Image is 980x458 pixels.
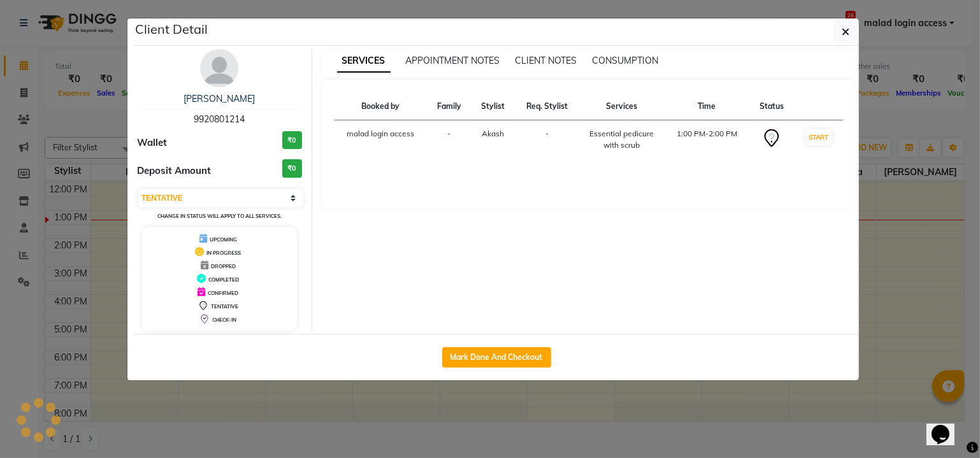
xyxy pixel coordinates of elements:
[211,263,236,269] span: DROPPED
[586,128,657,151] div: Essential pedicure with scrub
[184,93,255,104] a: [PERSON_NAME]
[208,290,238,296] span: CONFIRMED
[335,120,428,159] td: malad login access
[194,113,245,125] span: 9920801214
[406,55,500,66] span: APPOINTMENT NOTES
[515,93,579,120] th: Req. Stylist
[282,159,302,178] h3: ₹0
[200,49,238,87] img: avatar
[206,250,241,256] span: IN PROGRESS
[593,55,659,66] span: CONSUMPTION
[427,120,472,159] td: -
[427,93,472,120] th: Family
[805,129,832,145] button: START
[282,131,302,150] h3: ₹0
[665,120,749,159] td: 1:00 PM-2:00 PM
[926,407,967,445] iframe: chat widget
[157,213,282,219] small: Change in status will apply to all services.
[137,136,167,150] span: Wallet
[212,317,236,323] span: CHECK-IN
[482,129,505,138] span: Akash
[210,236,237,243] span: UPCOMING
[335,93,428,120] th: Booked by
[749,93,794,120] th: Status
[137,164,211,178] span: Deposit Amount
[135,20,208,39] h5: Client Detail
[472,93,515,120] th: Stylist
[515,120,579,159] td: -
[442,347,551,368] button: Mark Done And Checkout
[515,55,577,66] span: CLIENT NOTES
[211,303,238,310] span: TENTATIVE
[665,93,749,120] th: Time
[337,50,391,73] span: SERVICES
[579,93,665,120] th: Services
[208,276,239,283] span: COMPLETED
